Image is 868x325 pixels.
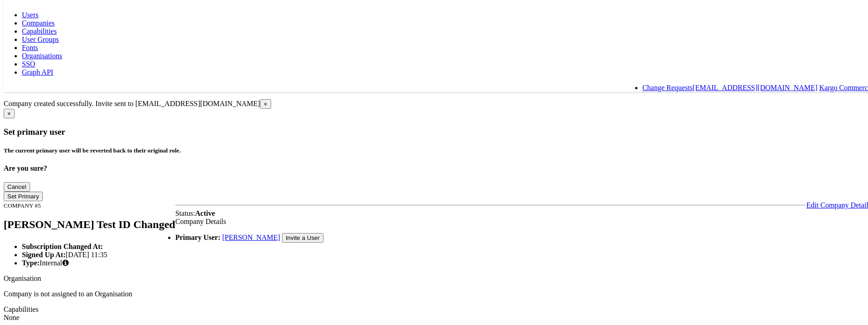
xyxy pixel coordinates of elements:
[22,51,62,58] a: Organisations
[642,82,693,90] a: Change Requests
[260,98,271,107] button: Close
[22,10,38,17] a: Users
[22,59,35,66] a: SSO
[22,26,56,34] a: Capabilities
[4,181,30,190] button: Cancel
[4,217,175,229] h2: [PERSON_NAME] Test ID Changed
[22,18,55,25] a: Companies
[282,232,324,241] button: Invite a User
[22,241,103,249] b: Subscription Changed At:
[7,109,11,116] span: ×
[222,232,280,240] a: [PERSON_NAME]
[22,42,38,50] a: Fonts
[264,99,267,106] span: ×
[693,82,817,90] a: [EMAIL_ADDRESS][DOMAIN_NAME]
[62,258,69,265] span: Internal (staff) or External (client)
[22,34,59,42] a: User Groups
[175,232,221,240] b: Primary User:
[22,67,53,75] a: Graph API
[195,208,215,216] b: Active
[4,201,41,208] small: COMPANY #5
[4,107,15,117] button: Close
[22,258,40,265] b: Type:
[22,249,66,257] b: Signed Up At:
[4,190,43,200] button: Set Primary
